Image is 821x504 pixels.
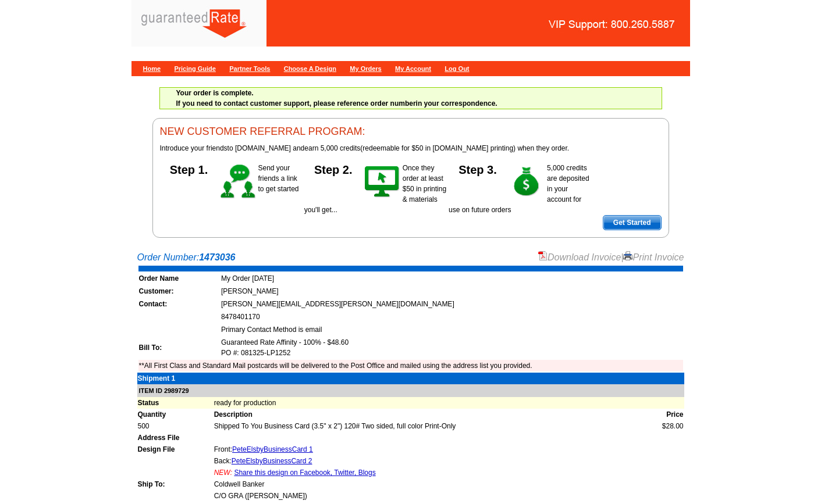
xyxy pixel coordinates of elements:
a: My Orders [350,65,381,72]
td: Description [214,409,644,420]
a: Pricing Guide [174,65,216,72]
td: Contact: [138,298,219,310]
td: $28.00 [644,420,684,432]
span: earn 5,000 credits [304,144,360,152]
td: [PERSON_NAME] [221,285,683,297]
a: Download Invoice [538,252,621,262]
td: Shipment 1 [137,373,214,384]
div: Order Number: [137,251,684,264]
td: Status [137,397,214,409]
img: small-print-icon.gif [623,251,632,260]
strong: Your order is complete. [176,89,254,97]
img: step-1.gif [218,163,258,201]
h5: Step 2. [304,163,362,174]
td: 8478401170 [221,311,683,323]
a: Share this design on Facebook, Twitter, Blogs [234,469,375,477]
td: Price [644,409,684,420]
a: Log Out [445,65,469,72]
strong: 1473036 [199,252,235,262]
h5: Step 1. [160,163,218,174]
td: Quantity [137,409,214,420]
span: Get Started [603,216,661,230]
td: Design File [137,444,214,455]
td: ITEM ID 2989729 [137,384,684,398]
td: **All First Class and Standard Mail postcards will be delivered to the Post Office and mailed usi... [138,360,683,371]
img: small-pdf-icon.gif [538,251,548,260]
span: Once they order at least $50 in printing & materials you'll get... [304,164,446,214]
span: NEW: [214,469,232,477]
img: step-2.gif [362,163,403,201]
td: Guaranteed Rate Affinity - 100% - $48.60 PO #: 081325-LP1252 [221,337,683,359]
span: 5,000 credits are deposited in your account for use on future orders [449,164,589,214]
td: ready for production [214,397,684,409]
span: If you need to contact customer support, please reference order number in your correspondence. [176,89,497,108]
td: Coldwell Banker [214,478,644,490]
a: Choose A Design [284,65,336,72]
td: Front: [214,444,644,455]
h3: NEW CUSTOMER REFERRAL PROGRAM: [160,126,662,138]
h5: Step 3. [449,163,507,174]
a: Print Invoice [623,252,684,262]
td: Primary Contact Method is email [221,324,683,335]
td: Bill To: [138,337,219,359]
a: Get Started [603,215,662,230]
td: Shipped To You Business Card (3.5" x 2") 120# Two sided, full color Print-Only [214,420,644,432]
img: u [131,110,143,111]
a: My Account [395,65,431,72]
td: 500 [137,420,214,432]
span: Send your friends a link to get started [258,164,299,193]
td: [PERSON_NAME][EMAIL_ADDRESS][PERSON_NAME][DOMAIN_NAME] [221,298,683,310]
td: Order Name [138,273,219,284]
td: C/O GRA ([PERSON_NAME]) [214,490,644,502]
span: Introduce your friends [160,144,228,152]
td: Customer: [138,285,219,297]
img: step-3.gif [507,163,547,201]
a: PeteElsbyBusinessCard 1 [232,445,313,453]
p: to [DOMAIN_NAME] and (redeemable for $50 in [DOMAIN_NAME] printing) when they order. [160,143,662,153]
td: Back: [214,455,644,467]
a: PeteElsbyBusinessCard 2 [232,457,312,465]
td: Address File [137,432,214,444]
div: | [538,251,684,264]
td: Ship To: [137,478,214,490]
td: My Order [DATE] [221,273,683,284]
a: Home [143,65,161,72]
a: Partner Tools [229,65,270,72]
